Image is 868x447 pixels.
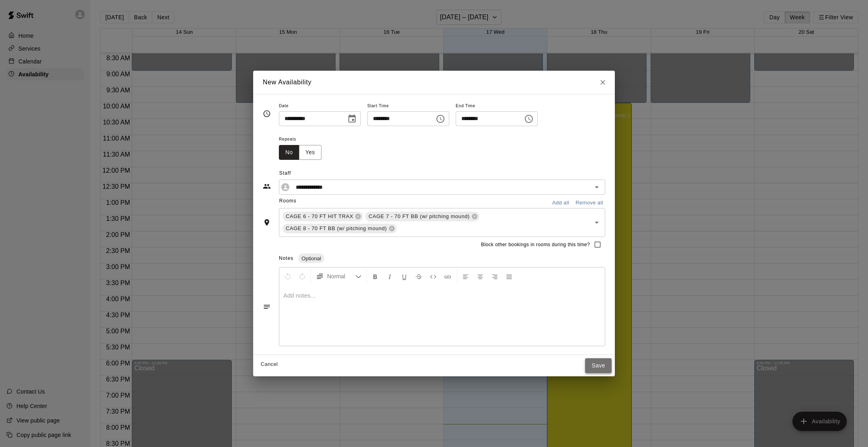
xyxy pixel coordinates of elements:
span: Date [279,101,361,112]
span: Optional [298,255,324,261]
span: Notes [279,255,293,261]
span: End Time [456,101,538,112]
h6: New Availability [263,77,311,88]
span: Staff [279,167,605,180]
button: Choose time, selected time is 9:45 PM [521,111,537,127]
button: Yes [299,145,321,160]
button: Open [591,217,602,228]
div: CAGE 6 - 70 FT HIT TRAX [283,212,363,221]
svg: Notes [263,303,271,311]
button: Undo [281,269,295,284]
button: Insert Code [426,269,440,284]
span: Rooms [279,198,297,204]
button: Formatting Options [313,269,365,284]
svg: Rooms [263,218,271,227]
button: Format Italics [383,269,397,284]
svg: Staff [263,182,271,190]
button: Right Align [488,269,502,284]
button: Cancel [256,358,282,371]
button: Choose time, selected time is 10:00 AM [432,111,448,127]
div: CAGE 7 - 70 FT BB (w/ pitching mound) [365,212,479,221]
button: Close [596,75,610,90]
button: Remove all [573,197,605,209]
span: CAGE 6 - 70 FT HIT TRAX [283,212,356,220]
span: Start Time [367,101,449,112]
button: Justify Align [502,269,516,284]
button: Open [591,182,602,193]
button: Format Underline [397,269,411,284]
button: Format Strikethrough [412,269,426,284]
span: CAGE 7 - 70 FT BB (w/ pitching mound) [365,212,473,220]
button: Format Bold [368,269,382,284]
button: Add all [548,197,573,209]
div: CAGE 8 - 70 FT BB (w/ pitching mound) [283,224,397,233]
button: Left Align [459,269,473,284]
button: Center Align [473,269,487,284]
button: Choose date, selected date is Sep 19, 2025 [344,111,360,127]
svg: Timing [263,110,271,118]
button: Save [585,358,612,373]
button: Insert Link [441,269,454,284]
span: Block other bookings in rooms during this time? [481,241,590,249]
span: CAGE 8 - 70 FT BB (w/ pitching mound) [283,225,390,233]
button: No [279,145,299,160]
span: Normal [327,272,355,280]
button: Redo [295,269,309,284]
div: outlined button group [279,145,321,160]
span: Repeats [279,134,328,145]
